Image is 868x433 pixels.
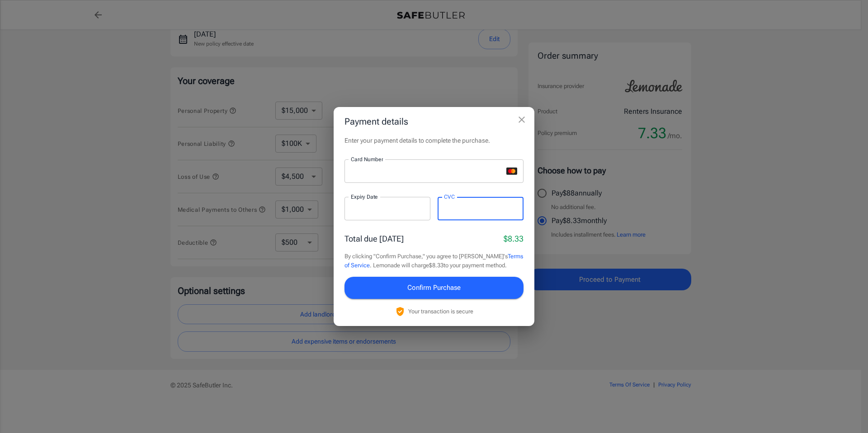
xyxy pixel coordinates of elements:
[344,136,524,145] p: Enter your payment details to complete the purchase.
[444,193,455,200] label: CVC
[504,233,524,245] p: $8.33
[344,252,524,270] p: By clicking "Confirm Purchase," you agree to [PERSON_NAME]'s . Lemonade will charge $8.33 to your...
[334,107,534,136] h2: Payment details
[344,277,524,298] button: Confirm Purchase
[351,193,378,200] label: Expiry Date
[444,205,517,213] iframe: Secure CVC input frame
[351,205,424,213] iframe: Secure expiration date input frame
[344,233,404,245] p: Total due [DATE]
[408,307,473,316] p: Your transaction is secure
[351,167,503,176] iframe: Secure card number input frame
[506,168,517,175] svg: mastercard
[513,111,531,129] button: close
[344,253,523,269] a: Terms of Service
[407,282,461,293] span: Confirm Purchase
[351,155,383,163] label: Card Number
